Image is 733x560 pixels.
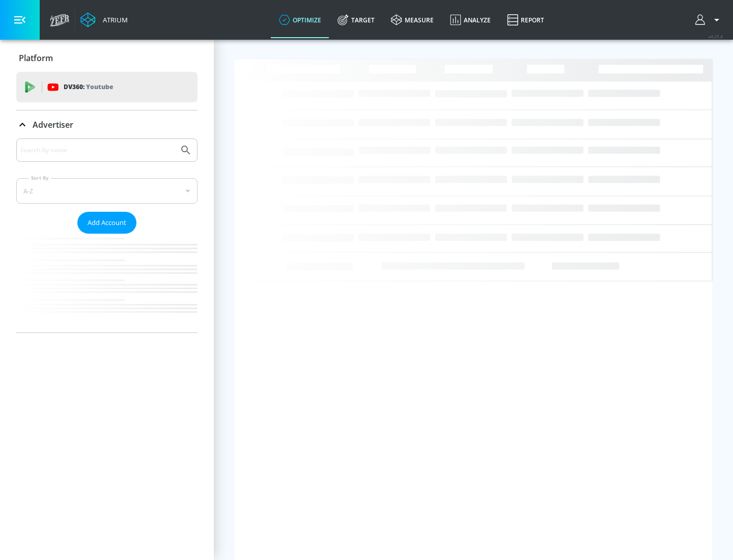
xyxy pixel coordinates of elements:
p: Advertiser [33,119,73,130]
a: Report [499,2,552,38]
a: Target [329,2,383,38]
a: Analyze [442,2,499,38]
input: Search by name [20,144,175,157]
label: Sort By [29,175,51,181]
div: Advertiser [16,110,198,139]
nav: list of Advertiser [16,234,198,332]
div: Atrium [99,15,128,24]
button: Add Account [77,212,136,234]
p: Youtube [86,81,113,92]
div: Advertiser [16,138,198,332]
a: Atrium [80,12,128,27]
a: measure [383,2,442,38]
div: DV360: Youtube [16,72,198,102]
p: Platform [19,52,53,64]
span: v 4.25.4 [709,34,723,39]
div: A-Z [16,178,198,204]
div: Platform [16,44,198,72]
a: optimize [271,2,329,38]
span: Add Account [88,217,126,229]
p: DV360: [64,81,113,93]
